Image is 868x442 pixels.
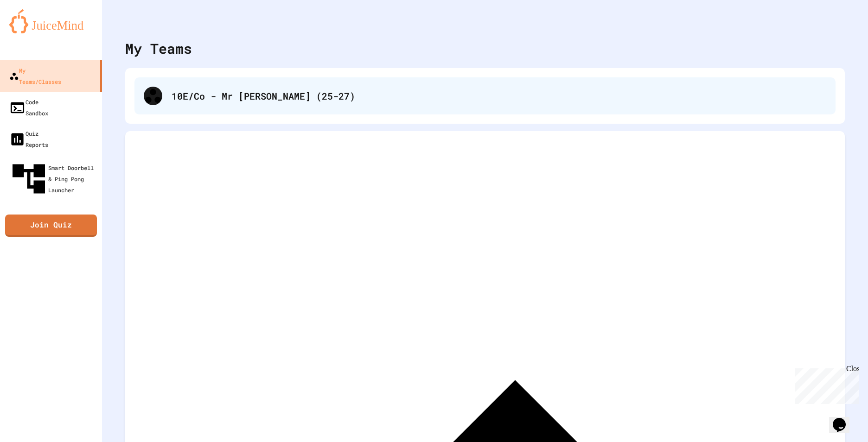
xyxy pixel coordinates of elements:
[791,365,859,404] iframe: chat widget
[9,65,61,87] div: My Teams/Classes
[134,77,836,114] div: 10E/Co - Mr [PERSON_NAME] (25-27)
[829,405,859,433] iframe: chat widget
[172,89,826,103] div: 10E/Co - Mr [PERSON_NAME] (25-27)
[125,38,192,59] div: My Teams
[5,215,97,237] a: Join Quiz
[9,128,48,150] div: Quiz Reports
[4,4,64,59] div: Chat with us now!Close
[9,9,93,33] img: logo-orange.svg
[9,96,48,119] div: Code Sandbox
[9,159,98,198] div: Smart Doorbell & Ping Pong Launcher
